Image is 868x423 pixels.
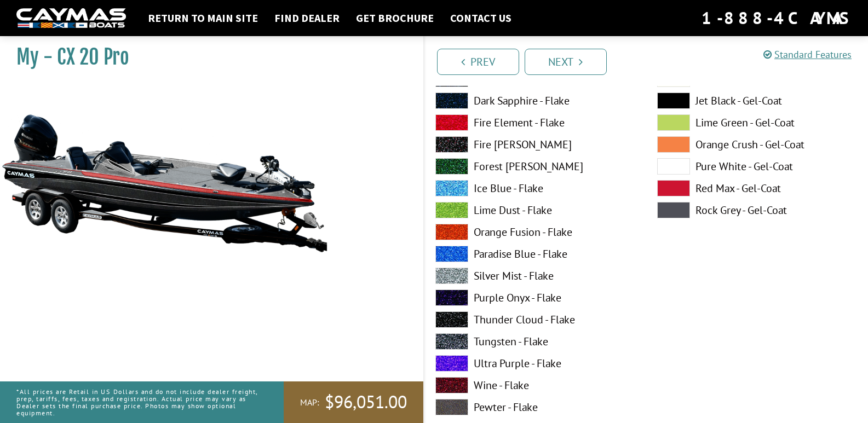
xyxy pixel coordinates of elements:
[435,202,635,218] label: Lime Dust - Flake
[435,399,635,415] label: Pewter - Flake
[657,92,857,109] label: Jet Black - Gel-Coat
[437,49,519,75] a: Prev
[657,136,857,153] label: Orange Crush - Gel-Coat
[142,11,263,25] a: Return to main site
[325,391,407,414] span: $96,051.00
[435,224,635,240] label: Orange Fusion - Flake
[657,114,857,131] label: Lime Green - Gel-Coat
[435,92,635,109] label: Dark Sapphire - Flake
[657,180,857,196] label: Red Max - Gel-Coat
[284,381,423,423] a: MAP:$96,051.00
[269,11,345,25] a: Find Dealer
[435,180,635,196] label: Ice Blue - Flake
[300,397,319,408] span: MAP:
[435,246,635,262] label: Paradise Blue - Flake
[16,8,126,28] img: white-logo-c9c8dbefe5ff5ceceb0f0178aa75bf4bb51f6bca0971e226c86eb53dfe498488.png
[435,377,635,393] label: Wine - Flake
[763,48,852,61] a: Standard Features
[525,49,607,75] a: Next
[702,6,852,30] div: 1-888-4CAYMAS
[435,311,635,328] label: Thunder Cloud - Flake
[435,114,635,131] label: Fire Element - Flake
[657,202,857,218] label: Rock Grey - Gel-Coat
[16,383,259,422] p: *All prices are Retail in US Dollars and do not include dealer freight, prep, tariffs, fees, taxe...
[435,268,635,284] label: Silver Mist - Flake
[435,289,635,306] label: Purple Onyx - Flake
[16,45,396,69] h1: My - CX 20 Pro
[435,158,635,175] label: Forest [PERSON_NAME]
[435,136,635,153] label: Fire [PERSON_NAME]
[435,333,635,350] label: Tungsten - Flake
[657,158,857,175] label: Pure White - Gel-Coat
[350,11,439,25] a: Get Brochure
[445,11,517,25] a: Contact Us
[435,355,635,372] label: Ultra Purple - Flake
